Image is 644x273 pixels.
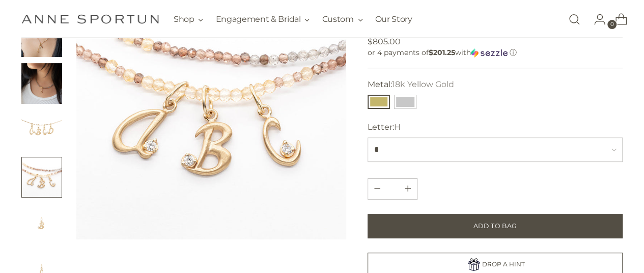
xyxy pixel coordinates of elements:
[399,179,417,199] button: Subtract product quantity
[429,48,455,57] span: $201.25
[368,179,386,199] button: Add product quantity
[394,95,416,109] button: 14k White Gold
[368,214,623,238] button: Add to Bag
[21,63,62,104] button: Change image to image 3
[473,222,517,231] span: Add to Bag
[392,79,454,89] span: 18k Yellow Gold
[471,48,508,58] img: Sezzle
[368,121,401,133] label: Letter:
[607,20,617,29] span: 0
[564,9,584,30] a: Open search modal
[21,157,62,198] button: Change image to image 5
[380,179,405,199] input: Product quantity
[21,204,62,244] button: Change image to image 6
[21,110,62,151] button: Change image to image 4
[322,8,362,31] button: Custom
[368,48,623,58] div: or 4 payments of with
[394,122,401,132] span: H
[174,8,204,31] button: Shop
[368,78,454,91] label: Metal:
[21,14,159,24] a: Anne Sportun Fine Jewellery
[375,8,412,31] a: Our Story
[482,260,525,268] span: DROP A HINT
[368,95,390,109] button: 18k Yellow Gold
[215,8,310,31] button: Engagement & Bridal
[607,9,627,30] a: Open cart modal
[368,48,623,58] div: or 4 payments of$201.25withSezzle Click to learn more about Sezzle
[585,9,606,30] a: Go to the account page
[368,36,401,48] span: $805.00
